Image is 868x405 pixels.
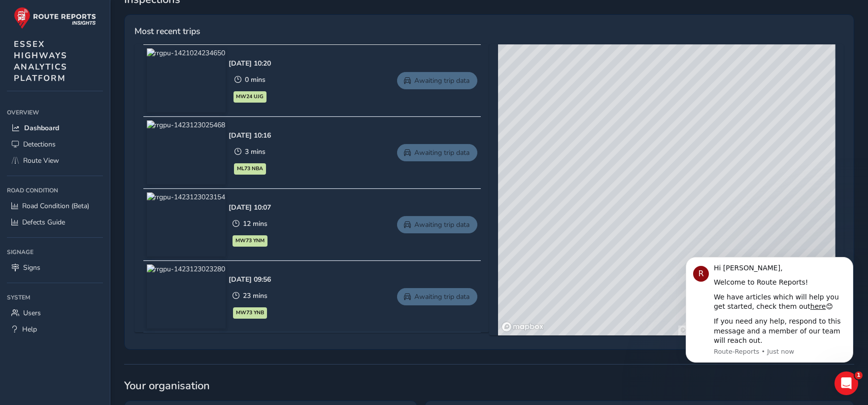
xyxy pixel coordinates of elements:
a: Awaiting trip data [397,288,477,305]
img: rrgpu-1423123023280 [147,264,226,329]
span: Most recent trips [134,25,200,37]
span: 23 mins [243,291,267,300]
span: Your organisation [124,378,854,393]
a: Awaiting trip data [397,72,477,89]
a: Help [7,321,103,337]
span: Road Condition (Beta) [22,201,89,211]
div: Signage [7,245,103,259]
img: rr logo [14,7,96,29]
div: Overview [7,105,103,120]
span: Route View [23,156,59,165]
div: [DATE] 09:56 [229,275,271,284]
span: Users [23,308,41,318]
span: Signs [23,263,40,272]
span: MW24 UJG [236,93,264,101]
span: 3 mins [245,147,266,156]
span: 0 mins [245,75,266,84]
span: MW73 YNB [236,309,264,317]
iframe: Intercom live chat [835,371,858,395]
span: ESSEX HIGHWAYS ANALYTICS PLATFORM [14,38,67,84]
a: Detections [7,136,103,152]
img: rrgpu-1423123025468 [147,120,226,184]
span: 1 [855,371,863,379]
div: [DATE] 10:16 [229,131,271,140]
div: System [7,290,103,305]
a: Route View [7,152,103,169]
span: Detections [23,140,56,149]
img: rrgpu-1423123023154 [147,192,226,257]
span: Help [22,325,37,334]
a: Awaiting trip data [397,144,477,161]
img: rrgpu-1421024234650 [147,48,226,112]
span: Defects Guide [22,218,65,227]
a: Awaiting trip data [397,216,477,233]
div: Road Condition [7,183,103,198]
div: [DATE] 10:20 [229,59,271,68]
iframe: Intercom notifications message [671,248,868,368]
span: MW73 YNM [235,237,265,245]
span: ML73 NBA [237,165,263,173]
span: 12 mins [243,219,267,228]
a: Signs [7,259,103,276]
a: Defects Guide [7,214,103,230]
span: Dashboard [24,123,59,133]
a: Users [7,305,103,321]
div: [DATE] 10:07 [229,203,271,212]
a: Dashboard [7,120,103,136]
a: Road Condition (Beta) [7,198,103,214]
